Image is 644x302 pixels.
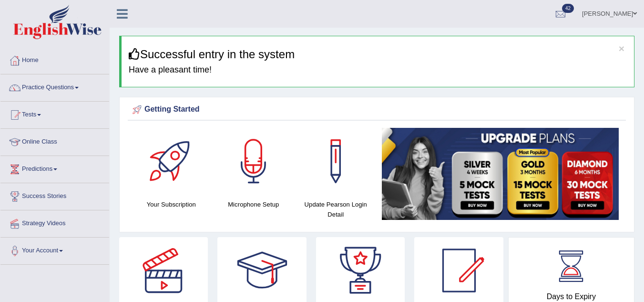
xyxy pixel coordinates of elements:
div: Getting Started [130,103,624,117]
a: Online Class [0,129,109,153]
h4: Have a pleasant time! [129,65,627,75]
h3: Successful entry in the system [129,48,627,61]
a: Tests [0,102,109,125]
a: Strategy Videos [0,210,109,234]
img: small5.jpg [382,128,619,220]
a: Your Account [0,238,109,261]
span: 42 [562,4,574,13]
a: Predictions [0,156,109,180]
a: Success Stories [0,183,109,207]
a: Home [0,47,109,71]
h4: Update Pearson Login Detail [299,199,372,219]
h4: Days to Expiry [519,292,624,301]
h4: Your Subscription [135,199,208,209]
h4: Microphone Setup [217,199,290,209]
button: × [619,43,624,53]
a: Practice Questions [0,74,109,98]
